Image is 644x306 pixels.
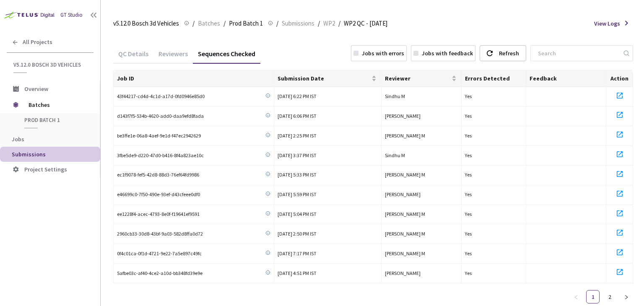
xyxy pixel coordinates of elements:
span: right [624,295,629,300]
span: ee1228f4-acec-4793-8e0f-f19641ef9591 [117,210,200,218]
div: Jobs with feedback [422,49,473,57]
span: Yes [465,171,472,178]
li: / [276,18,278,29]
div: Reviewers [153,49,193,64]
li: Next Page [620,290,633,303]
span: [PERSON_NAME] M [385,132,425,139]
span: 5afbe03c-af40-4ce2-a10d-bb348fd39e9e [117,270,203,277]
span: [DATE] 5:59 PM IST [278,191,317,197]
th: Job ID [114,70,274,87]
a: Submissions [280,18,316,28]
span: Project Settings [24,166,67,173]
a: Batches [196,18,222,28]
span: d143f7f5-534b-4620-add0-daa9efd8fada [117,112,204,120]
span: 3fbe5de9-d220-47d0-b416-8f4a823ae10c [117,152,204,160]
span: 2960cb33-30d8-43bf-9a03-582d8ffa0d72 [117,230,203,238]
th: Submission Date [274,70,381,87]
span: left [574,295,579,300]
div: Refresh [499,46,519,61]
span: Batches [29,96,86,113]
div: GT Studio [60,11,83,19]
span: Reviewer [385,75,450,82]
th: Feedback [526,70,607,87]
span: e46699c0-7f50-490e-93ef-d43cfeee0df0 [117,191,200,199]
span: [PERSON_NAME] M [385,211,425,217]
span: Sindhu M [385,93,405,99]
button: right [620,290,633,303]
span: Prod Batch 1 [229,18,263,29]
span: Jobs [12,135,24,143]
a: WP2 [322,18,337,28]
span: Yes [465,113,472,119]
span: Submissions [12,150,46,158]
span: [DATE] 7:17 PM IST [278,250,317,257]
span: [DATE] 2:50 PM IST [278,231,317,237]
th: Errors Detected [462,70,526,87]
span: Sindhu M [385,152,405,158]
span: [DATE] 6:06 PM IST [278,113,317,119]
span: 0f4c01ca-0f1d-4721-9e22-7a5e897c49fc [117,250,202,258]
span: Prod Batch 1 [24,117,86,124]
span: [PERSON_NAME] M [385,171,425,178]
th: Reviewer [382,70,462,87]
a: 2 [603,290,616,303]
span: Yes [465,211,472,217]
span: ec1f9078-fef5-42d8-88d3-76ef64fd9986 [117,171,199,179]
span: [DATE] 3:37 PM IST [278,152,317,158]
span: 43f44217-cd4d-4c1d-a17d-0fd0946e85d0 [117,93,205,101]
li: Previous Page [569,290,583,303]
span: [DATE] 2:25 PM IST [278,132,317,139]
span: Yes [465,132,472,139]
span: WP2 [323,18,335,29]
span: [PERSON_NAME] M [385,250,425,257]
li: / [192,18,195,29]
span: Submissions [282,18,314,29]
span: [PERSON_NAME] [385,113,421,119]
div: QC Details [113,49,153,64]
span: Yes [465,250,472,257]
li: 1 [586,290,600,303]
span: Yes [465,152,472,158]
span: v5.12.0 Bosch 3d Vehicles [13,61,88,68]
input: Search [533,46,622,61]
span: Yes [465,270,472,276]
span: [DATE] 6:22 PM IST [278,93,317,99]
span: Batches [198,18,220,29]
span: [PERSON_NAME] [385,270,421,276]
span: v5.12.0 Bosch 3d Vehicles [113,18,179,29]
button: left [569,290,583,303]
a: 1 [587,290,599,303]
span: Submission Date [278,75,369,82]
span: [DATE] 5:33 PM IST [278,171,317,178]
span: [DATE] 5:04 PM IST [278,211,317,217]
span: WP2 QC - [DATE] [344,18,387,29]
span: All Projects [23,39,52,46]
span: Yes [465,231,472,237]
li: 2 [603,290,616,303]
span: View Logs [594,19,620,28]
li: / [338,18,340,29]
th: Action [606,70,633,87]
span: be3ffe1e-06a8-4aef-9e1d-f47ec2942629 [117,132,201,140]
span: Yes [465,93,472,99]
span: Yes [465,191,472,197]
span: [PERSON_NAME] [385,191,421,197]
span: [DATE] 4:51 PM IST [278,270,317,276]
li: / [318,18,320,29]
div: Sequences Checked [193,49,260,64]
li: / [223,18,226,29]
span: [PERSON_NAME] M [385,231,425,237]
span: Overview [24,85,48,93]
div: Jobs with errors [362,49,404,57]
